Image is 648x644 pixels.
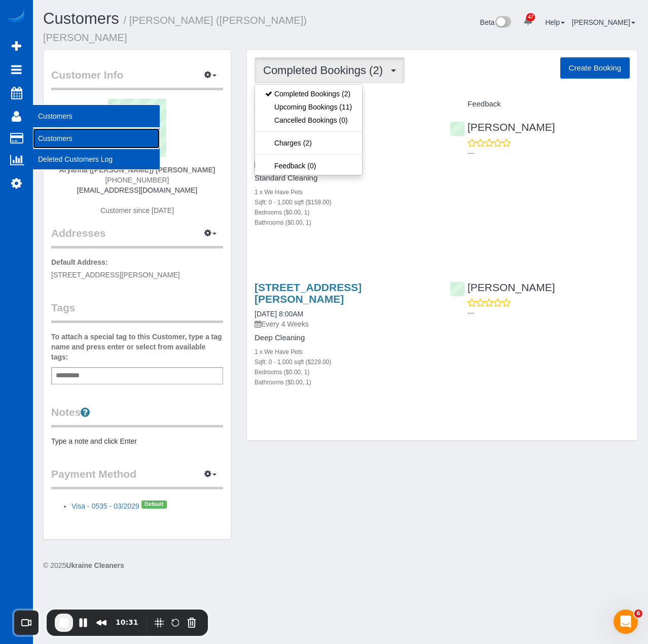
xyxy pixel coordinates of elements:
[255,319,435,329] p: Every 4 Weeks
[255,219,311,226] small: Bathrooms ($0.00, 1)
[494,16,511,29] img: New interface
[255,209,309,216] small: Bedrooms ($0.00, 1)
[255,199,331,206] small: Sqft: 0 - 1,000 sqft ($159.00)
[255,174,435,183] h4: Standard Cleaning
[51,271,180,279] span: [STREET_ADDRESS][PERSON_NAME]
[545,18,565,26] a: Help
[43,10,119,27] a: Customers
[43,15,307,43] small: / [PERSON_NAME] ([PERSON_NAME]) [PERSON_NAME]
[51,405,223,427] legend: Notes
[33,128,160,149] a: Customers
[255,159,362,172] a: Feedback (0)
[450,281,555,293] a: [PERSON_NAME]
[480,18,512,26] a: Beta
[450,100,630,109] h4: Feedback
[255,87,362,100] a: Completed Bookings (2)
[526,13,535,21] span: 47
[59,166,215,174] strong: Aryanna ([PERSON_NAME]) [PERSON_NAME]
[467,148,630,158] p: ---
[141,500,167,509] span: Default
[255,136,362,150] a: Charges (2)
[560,57,630,79] button: Create Booking
[450,121,555,133] a: [PERSON_NAME]
[255,100,362,114] a: Upcoming Bookings (11)
[105,176,169,184] span: [PHONE_NUMBER]
[51,300,223,323] legend: Tags
[255,369,309,376] small: Bedrooms ($0.00, 1)
[51,467,223,489] legend: Payment Method
[51,436,223,446] pre: Type a note and click Enter
[100,206,174,214] span: Customer since [DATE]
[572,18,635,26] a: [PERSON_NAME]
[255,334,435,342] h4: Deep Cleaning
[255,359,331,366] small: Sqft: 0 - 1,000 sqft ($229.00)
[614,610,638,634] iframe: Intercom live chat
[66,561,124,569] strong: Ukraine Cleaners
[51,332,223,362] label: To attach a special tag to this Customer, type a tag name and press enter or select from availabl...
[33,149,160,169] a: Deleted Customers Log
[255,57,405,83] button: Completed Bookings (2)
[255,348,303,355] small: 1 x We Have Pets
[518,10,538,32] a: 47
[263,64,388,77] span: Completed Bookings (2)
[33,128,160,170] ul: Customers
[51,67,223,90] legend: Customer Info
[71,502,139,510] a: Visa - 0535 - 03/2029
[467,308,630,318] p: ---
[43,560,638,570] div: © 2025
[51,257,108,267] label: Default Address:
[255,114,362,127] a: Cancelled Bookings (0)
[255,310,303,318] a: [DATE] 8:00AM
[77,186,197,194] a: [EMAIL_ADDRESS][DOMAIN_NAME]
[255,281,362,305] a: [STREET_ADDRESS][PERSON_NAME]
[255,189,303,196] small: 1 x We Have Pets
[634,610,642,618] span: 6
[33,104,160,128] span: Customers
[255,379,311,386] small: Bathrooms ($0.00, 1)
[6,10,26,24] img: Automaid Logo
